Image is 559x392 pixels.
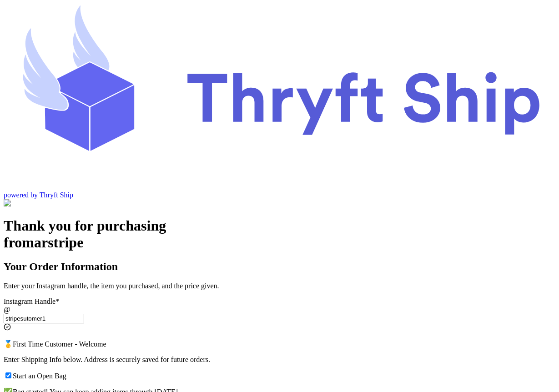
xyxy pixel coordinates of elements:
img: Customer Form Background [4,199,94,207]
span: First Time Customer - Welcome [13,340,106,348]
a: powered by Thryft Ship [4,191,73,199]
span: Start an Open Bag [13,372,66,380]
span: arstripe [34,234,83,251]
input: Start an Open Bag [5,372,11,378]
h1: Thank you for purchasing from [4,217,555,251]
p: Enter your Instagram handle, the item you purchased, and the price given. [4,282,555,290]
span: 🥇 [4,340,13,348]
label: Instagram Handle [4,297,59,305]
div: @ [4,306,555,314]
h2: Your Order Information [4,261,555,273]
p: Enter Shipping Info below. Address is securely saved for future orders. [4,356,555,364]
